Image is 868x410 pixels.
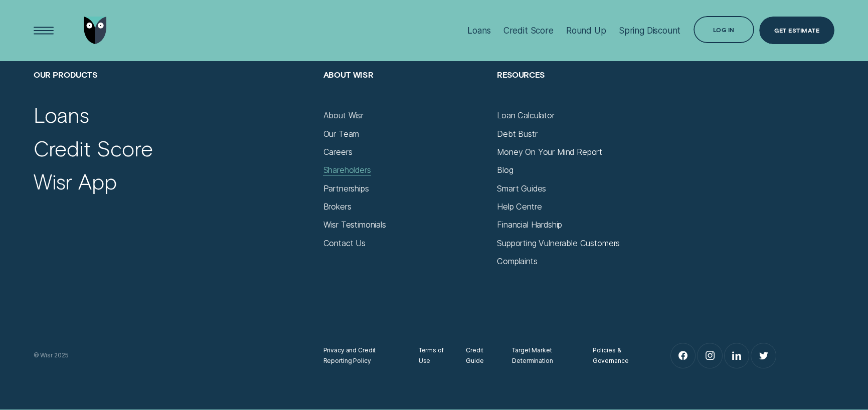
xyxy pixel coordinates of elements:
button: Log in [693,16,754,44]
a: Instagram [698,343,722,368]
div: © Wisr 2025 [29,350,318,360]
a: Partnerships [323,183,369,193]
h2: About Wisr [323,69,486,110]
a: Our Team [323,129,359,139]
a: Financial Hardship [497,220,562,230]
a: Help Centre [497,201,542,212]
a: Money On Your Mind Report [497,147,602,157]
div: Spring Discount [619,25,680,36]
h2: Our Products [34,69,313,110]
a: Privacy and Credit Reporting Policy [323,345,400,365]
a: Debt Bustr [497,129,537,139]
a: Wisr Testimonials [323,220,386,230]
div: Round Up [566,25,606,36]
a: Policies & Governance [593,345,643,365]
a: Terms of Use [419,345,448,365]
a: Smart Guides [497,183,546,193]
a: Loans [34,102,90,128]
img: Wisr [84,17,106,44]
a: Credit Guide [466,345,494,365]
a: Contact Us [323,238,365,248]
a: Get Estimate [759,17,834,44]
a: LinkedIn [725,343,749,368]
a: Complaints [497,256,537,266]
h2: Resources [497,69,660,110]
a: Credit Score [34,135,153,162]
a: Careers [323,147,352,157]
a: Target Market Determination [512,345,574,365]
div: Credit Score [503,25,554,36]
a: Blog [497,165,513,175]
a: Shareholders [323,165,371,175]
a: Brokers [323,201,351,212]
div: Loans [467,25,490,36]
a: Supporting Vulnerable Customers [497,238,620,248]
a: About Wisr [323,110,363,120]
button: Open Menu [30,17,58,44]
a: Loan Calculator [497,110,555,120]
a: Twitter [751,343,776,368]
a: Wisr App [34,168,117,195]
a: Facebook [671,343,696,368]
